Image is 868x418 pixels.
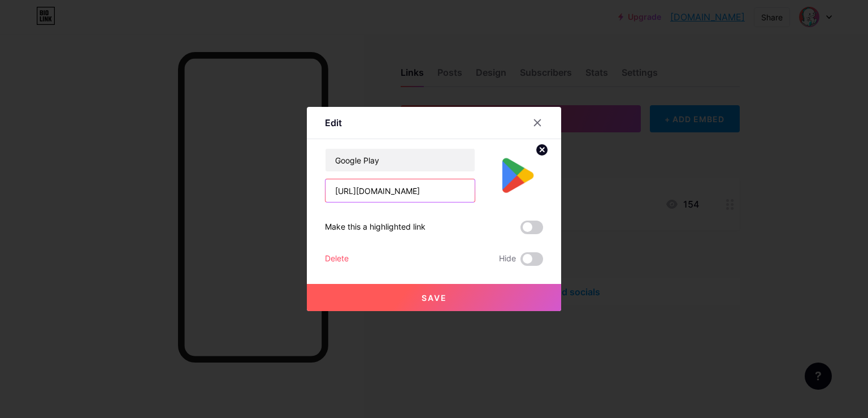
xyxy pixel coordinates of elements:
input: Title [325,149,475,171]
div: Edit [325,116,342,130]
span: Hide [499,252,516,266]
div: Make this a highlighted link [325,221,426,234]
input: URL [325,179,475,202]
img: link_thumbnail [489,148,543,202]
div: Delete [325,252,349,266]
button: Save [307,284,561,311]
span: Save [422,293,447,303]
